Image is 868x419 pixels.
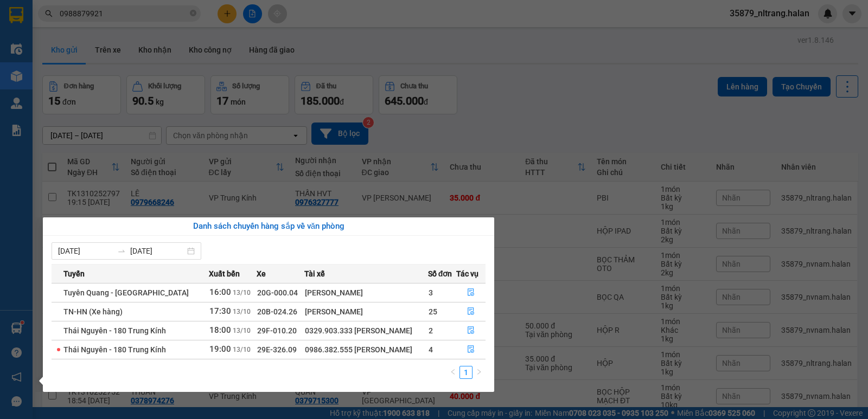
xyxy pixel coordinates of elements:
[429,326,433,335] span: 2
[63,326,166,335] span: Thái Nguyên - 180 Trung Kính
[473,366,486,379] button: right
[209,287,231,297] span: 16:00
[233,346,251,353] span: 13/10
[14,74,146,92] b: GỬI : VP Trung Kính
[58,245,113,257] input: Từ ngày
[117,247,126,255] span: to
[429,345,433,354] span: 4
[257,345,297,354] span: 29E-326.09
[63,307,123,316] span: TN-HN (Xe hàng)
[305,344,427,356] div: 0986.382.555 [PERSON_NAME]
[446,366,459,379] li: Previous Page
[117,247,126,255] span: swap-right
[428,268,452,280] span: Số đơn
[429,307,437,316] span: 25
[257,307,297,316] span: 20B-024.26
[467,345,475,354] span: file-done
[209,344,231,354] span: 19:00
[257,326,297,335] span: 29F-010.20
[52,220,486,233] div: Danh sách chuyến hàng sắp về văn phòng
[456,268,478,280] span: Tác vụ
[257,268,266,280] span: Xe
[63,268,85,280] span: Tuyến
[476,369,482,375] span: right
[473,366,486,379] li: Next Page
[305,325,427,337] div: 0329.903.333 [PERSON_NAME]
[63,345,166,354] span: Thái Nguyên - 180 Trung Kính
[101,27,454,40] li: 271 - [PERSON_NAME] - [GEOGRAPHIC_DATA] - [GEOGRAPHIC_DATA]
[63,288,189,297] span: Tuyên Quang - [GEOGRAPHIC_DATA]
[467,326,475,335] span: file-done
[233,327,251,334] span: 13/10
[130,245,185,257] input: Đến ngày
[209,268,240,280] span: Xuất bến
[457,303,486,320] button: file-done
[459,366,473,379] li: 1
[305,287,427,299] div: [PERSON_NAME]
[450,369,456,375] span: left
[305,306,427,318] div: [PERSON_NAME]
[233,308,251,315] span: 13/10
[257,288,298,297] span: 20G-000.04
[209,325,231,335] span: 18:00
[457,341,486,358] button: file-done
[467,288,475,297] span: file-done
[457,284,486,301] button: file-done
[457,322,486,339] button: file-done
[233,289,251,296] span: 13/10
[446,366,459,379] button: left
[14,14,95,68] img: logo.jpg
[304,268,325,280] span: Tài xế
[209,306,231,316] span: 17:30
[429,288,433,297] span: 3
[467,307,475,316] span: file-done
[460,366,472,378] a: 1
